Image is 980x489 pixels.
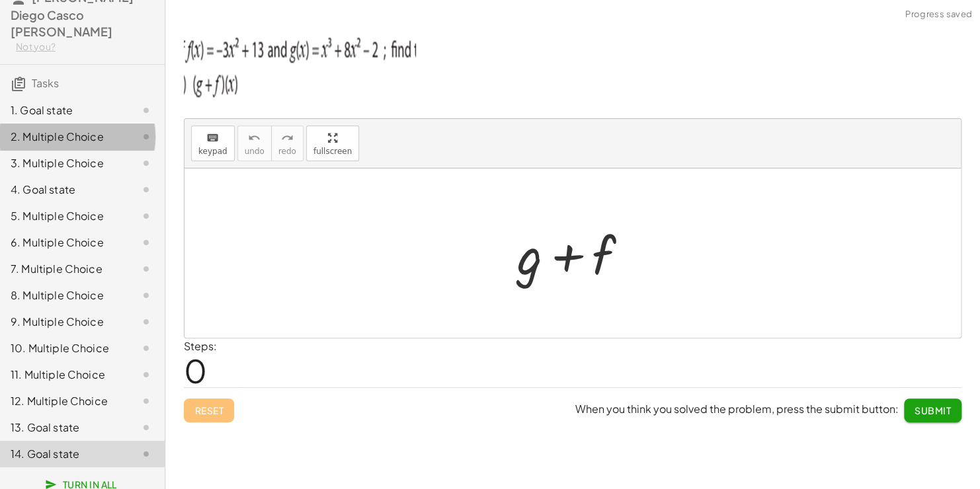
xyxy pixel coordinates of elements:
[237,126,272,161] button: undoundo
[11,340,117,356] div: 10. Multiple Choice
[138,314,154,330] i: Task not started.
[11,420,117,435] div: 13. Goal state
[32,76,59,90] span: Tasks
[138,287,154,303] i: Task not started.
[271,126,304,161] button: redoredo
[138,261,154,277] i: Task not started.
[138,155,154,171] i: Task not started.
[915,404,951,416] span: Submit
[138,393,154,409] i: Task not started.
[198,147,227,156] span: keypad
[11,446,117,462] div: 14. Goal state
[138,208,154,224] i: Task not started.
[245,147,265,156] span: undo
[11,155,117,171] div: 3. Multiple Choice
[11,314,117,330] div: 9. Multiple Choice
[11,208,117,224] div: 5. Multiple Choice
[11,129,117,145] div: 2. Multiple Choice
[11,261,117,277] div: 7. Multiple Choice
[313,147,352,156] span: fullscreen
[575,402,899,416] span: When you think you solved the problem, press the submit button:
[138,340,154,356] i: Task not started.
[138,420,154,435] i: Task not started.
[248,130,261,146] i: undo
[905,8,972,21] span: Progress saved
[184,339,217,353] label: Steps:
[184,24,416,104] img: 0912d1d0bb122bf820112a47fb2014cd0649bff43fc109eadffc21f6a751f95a.png
[138,129,154,145] i: Task not started.
[11,182,117,198] div: 4. Goal state
[11,102,117,118] div: 1. Goal state
[11,393,117,409] div: 12. Multiple Choice
[904,398,961,422] button: Submit
[184,350,207,391] span: 0
[11,367,117,383] div: 11. Multiple Choice
[138,446,154,462] i: Task not started.
[16,40,154,54] div: Not you?
[11,287,117,303] div: 8. Multiple Choice
[138,102,154,118] i: Task not started.
[138,367,154,383] i: Task not started.
[206,130,219,146] i: keyboard
[138,235,154,250] i: Task not started.
[11,235,117,250] div: 6. Multiple Choice
[191,126,235,161] button: keyboardkeypad
[138,182,154,198] i: Task not started.
[306,126,359,161] button: fullscreen
[278,147,296,156] span: redo
[281,130,294,146] i: redo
